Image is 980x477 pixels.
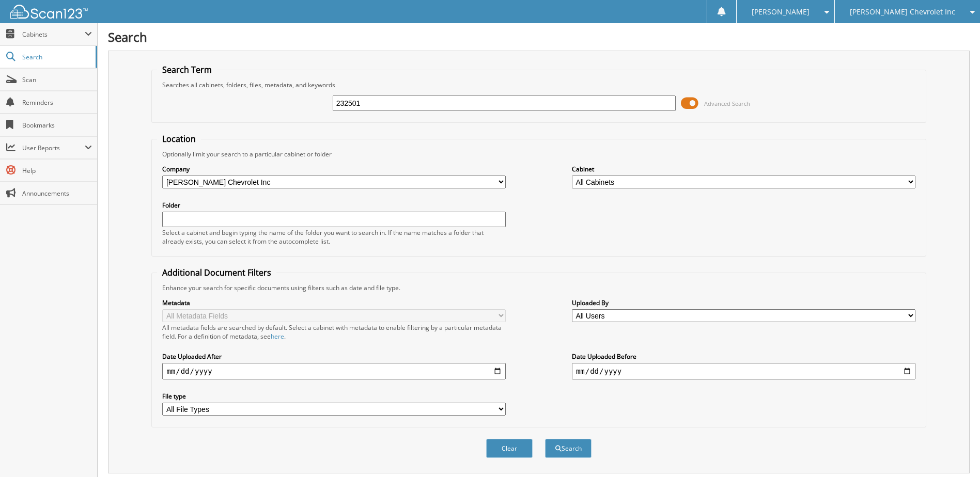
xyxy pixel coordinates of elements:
span: [PERSON_NAME] [752,9,810,15]
input: start [162,363,506,379]
button: Search [545,439,592,458]
div: Searches all cabinets, folders, files, metadata, and keywords [157,81,920,89]
span: User Reports [22,144,85,152]
label: Date Uploaded After [162,352,506,361]
legend: Additional Document Filters [157,267,276,278]
span: Search [22,53,90,61]
span: Help [22,166,92,175]
label: Company [162,165,506,173]
h1: Search [108,28,970,45]
label: Date Uploaded Before [572,352,915,361]
legend: Search Term [157,64,217,75]
div: Enhance your search for specific documents using filters such as date and file type. [157,283,920,292]
div: All metadata fields are searched by default. Select a cabinet with metadata to enable filtering b... [162,323,506,341]
label: Folder [162,201,506,210]
label: File type [162,392,506,401]
div: Select a cabinet and begin typing the name of the folder you want to search in. If the name match... [162,228,506,246]
input: end [572,363,915,379]
span: Announcements [22,189,92,198]
span: Bookmarks [22,121,92,130]
img: scan123-logo-white.svg [10,5,88,19]
span: Scan [22,75,92,84]
span: Reminders [22,98,92,107]
label: Cabinet [572,165,915,173]
iframe: Chat Widget [928,427,980,477]
button: Clear [486,439,533,458]
a: here [271,332,284,341]
span: [PERSON_NAME] Chevrolet Inc [850,9,955,15]
div: Optionally limit your search to a particular cabinet or folder [157,150,920,158]
label: Metadata [162,298,506,307]
legend: Location [157,133,201,145]
span: Cabinets [22,30,85,39]
span: Advanced Search [704,100,750,107]
label: Uploaded By [572,298,915,307]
